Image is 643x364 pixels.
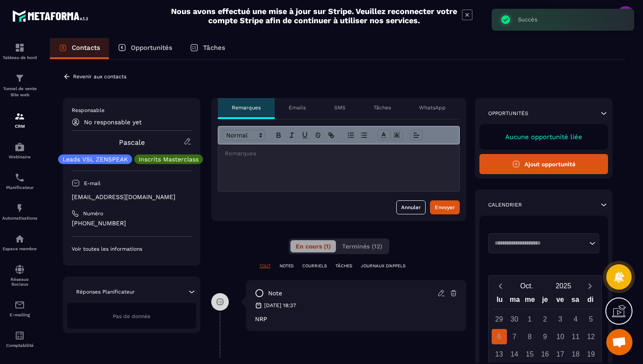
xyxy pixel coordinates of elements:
div: 12 [584,329,599,344]
img: formation [14,42,25,53]
a: automationsautomationsAutomatisations [2,196,37,227]
p: [EMAIL_ADDRESS][DOMAIN_NAME] [72,193,192,201]
div: 15 [522,346,538,362]
div: je [538,294,553,309]
p: COURRIELS [302,263,327,269]
div: 30 [507,311,522,327]
span: En cours (1) [296,243,331,250]
div: 18 [568,346,584,362]
div: lu [492,294,507,309]
img: formation [14,111,25,122]
img: accountant [14,330,25,341]
div: 14 [507,346,522,362]
div: 19 [584,346,599,362]
div: 13 [492,346,507,362]
img: automations [14,203,25,213]
a: automationsautomationsEspace membre [2,227,37,258]
p: [PHONE_NUMBER] [72,219,192,227]
p: E-mail [84,180,101,187]
p: Revenir aux contacts [73,73,126,80]
a: Contacts [50,38,109,59]
a: Opportunités [109,38,181,59]
p: Planificateur [2,185,37,190]
div: 2 [538,311,553,327]
p: TOUT [259,263,271,269]
a: automationsautomationsWebinaire [2,135,37,166]
p: Réponses Planificateur [76,288,135,295]
p: NRP [255,315,458,322]
div: di [583,294,598,309]
p: Tunnel de vente Site web [2,86,37,98]
p: E-mailing [2,312,37,317]
div: ve [552,294,568,309]
img: automations [14,234,25,244]
p: Tableau de bord [2,55,37,60]
p: Remarques [232,104,261,111]
img: email [14,300,25,310]
a: schedulerschedulerPlanificateur [2,166,37,196]
a: accountantaccountantComptabilité [2,324,37,354]
a: emailemailE-mailing [2,293,37,324]
div: 3 [553,311,568,327]
a: Tâches [181,38,234,59]
div: 6 [492,329,507,344]
div: ma [507,294,523,309]
button: Ajout opportunité [479,154,608,174]
button: Terminés (12) [337,240,388,252]
button: Annuler [396,200,426,214]
p: Voir toutes les informations [72,245,192,252]
div: Ouvrir le chat [606,329,633,355]
button: En cours (1) [290,240,336,252]
div: 29 [492,311,507,327]
p: [DATE] 18:37 [264,302,296,309]
img: social-network [14,264,25,275]
div: 11 [568,329,584,344]
a: formationformationTunnel de vente Site web [2,66,37,105]
img: automations [14,142,25,152]
p: Calendrier [488,201,522,208]
div: 8 [522,329,538,344]
p: Automatisations [2,216,37,220]
p: CRM [2,124,37,129]
button: Previous month [492,280,508,292]
p: TÂCHES [335,263,352,269]
div: Search for option [488,233,599,253]
p: WhatsApp [419,104,446,111]
h2: Nous avons effectué une mise à jour sur Stripe. Veuillez reconnecter votre compte Stripe afin de ... [171,7,458,25]
div: 7 [507,329,522,344]
span: Pas de donnée [113,313,150,319]
p: No responsable yet [84,119,142,126]
p: Contacts [72,44,100,52]
p: NOTES [280,263,294,269]
p: Inscrits Masterclass [139,156,199,162]
p: Emails [289,104,306,111]
button: Open years overlay [545,278,582,294]
p: Webinaire [2,154,37,159]
span: Terminés (12) [342,243,382,250]
div: 10 [553,329,568,344]
div: 16 [538,346,553,362]
p: Aucune opportunité liée [488,133,599,141]
input: Search for option [492,239,587,248]
button: Next month [582,280,598,292]
div: 17 [553,346,568,362]
button: Envoyer [430,200,460,214]
img: logo [12,8,91,24]
div: sa [568,294,583,309]
p: note [268,289,282,297]
a: formationformationTableau de bord [2,36,37,66]
a: formationformationCRM [2,105,37,135]
div: Envoyer [435,203,455,212]
button: Open months overlay [508,278,545,294]
img: scheduler [14,172,25,183]
a: Pascale [119,138,145,147]
div: me [522,294,538,309]
a: social-networksocial-networkRéseaux Sociaux [2,258,37,293]
p: Tâches [203,44,225,52]
p: Responsable [72,107,192,114]
div: 1 [522,311,538,327]
p: Numéro [83,210,103,217]
img: formation [14,73,25,84]
p: Espace membre [2,246,37,251]
p: SMS [334,104,346,111]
